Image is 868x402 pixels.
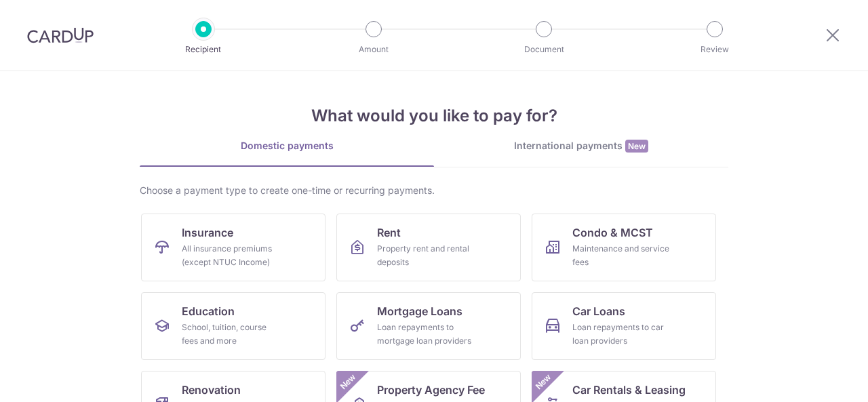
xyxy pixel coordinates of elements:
a: InsuranceAll insurance premiums (except NTUC Income) [141,214,325,281]
p: Document [494,43,594,56]
div: School, tuition, course fees and more [182,321,279,348]
span: Education [182,303,235,319]
span: Condo & MCST [572,224,653,241]
a: Car LoansLoan repayments to car loan providers [532,292,716,360]
div: Maintenance and service fees [572,242,670,269]
span: New [532,371,555,393]
div: Loan repayments to car loan providers [572,321,670,348]
span: Renovation [182,382,241,398]
div: Property rent and rental deposits [377,242,475,269]
a: EducationSchool, tuition, course fees and more [141,292,325,360]
a: RentProperty rent and rental deposits [336,214,521,281]
span: New [625,140,648,153]
div: Domestic payments [140,139,434,153]
span: Car Loans [572,303,625,319]
span: Car Rentals & Leasing [572,382,686,398]
div: Choose a payment type to create one-time or recurring payments. [140,184,728,197]
a: Condo & MCSTMaintenance and service fees [532,214,716,281]
img: CardUp [27,27,94,43]
span: New [337,371,359,393]
p: Amount [323,43,424,56]
span: Property Agency Fee [377,382,485,398]
div: Loan repayments to mortgage loan providers [377,321,475,348]
iframe: Opens a widget where you can find more information [781,361,854,395]
span: Rent [377,224,401,241]
span: Mortgage Loans [377,303,462,319]
div: International payments [434,139,728,153]
p: Recipient [153,43,254,56]
h4: What would you like to pay for? [140,104,728,128]
a: Mortgage LoansLoan repayments to mortgage loan providers [336,292,521,360]
span: Insurance [182,224,233,241]
div: All insurance premiums (except NTUC Income) [182,242,279,269]
p: Review [665,43,765,56]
